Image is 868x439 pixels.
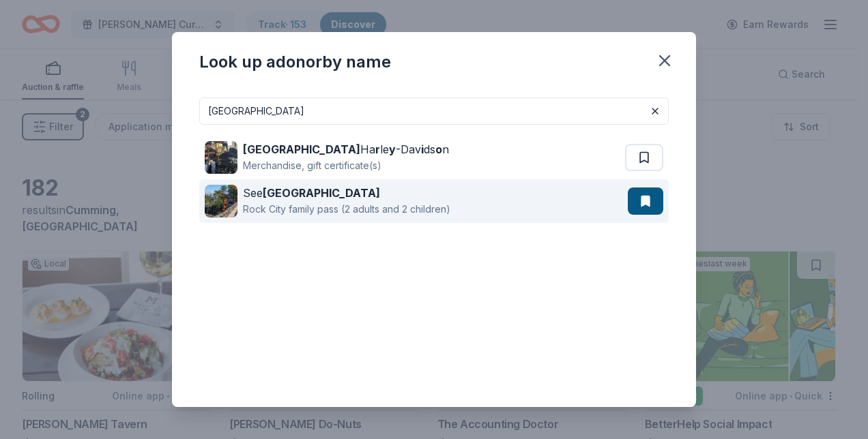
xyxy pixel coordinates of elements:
[263,186,380,200] strong: [GEOGRAPHIC_DATA]
[243,201,450,217] div: Rock City family pass (2 adults and 2 children)
[243,157,449,174] div: Merchandise, gift certificate(s)
[205,141,237,174] img: Image for Rock City Harley-Davidson
[243,142,360,156] strong: [GEOGRAPHIC_DATA]
[199,51,391,73] div: Look up a donor by name
[243,141,449,157] div: Ha le -Dav ds n
[421,142,424,156] strong: i
[205,185,237,217] img: Image for See Rock City
[375,142,380,156] strong: r
[243,185,450,201] div: See
[389,142,396,156] strong: y
[435,142,442,156] strong: o
[199,97,669,125] input: Search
